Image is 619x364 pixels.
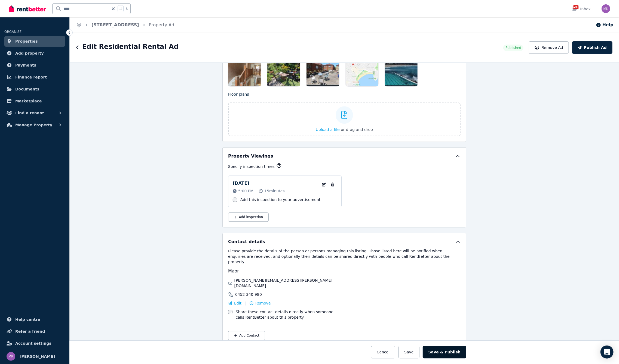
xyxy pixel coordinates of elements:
div: Inbox [572,6,591,12]
span: Maor [228,269,239,274]
img: Maor Kirsner [7,352,15,361]
span: Manage Property [15,122,52,128]
span: ORGANISE [4,30,22,34]
button: Find a tenant [4,108,65,118]
span: 5:00 PM [238,189,253,194]
span: | [245,301,246,306]
img: RentBetter [9,5,46,13]
button: Remove Ad [529,41,569,54]
a: Add property [4,48,65,59]
a: Help centre [4,314,65,325]
span: Remove [255,301,271,306]
button: Add Contact [228,331,265,340]
img: Maor Kirsner [602,4,610,13]
nav: Breadcrumb [70,17,181,33]
span: Documents [15,86,39,92]
p: Floor plans [228,92,461,97]
span: 0452 340 980 [235,292,262,297]
button: Save & Publish [423,346,466,359]
span: [PERSON_NAME] [20,353,55,360]
p: [DATE] [233,180,249,187]
a: Payments [4,60,65,71]
span: or drag and drop [341,128,373,132]
a: Property Ad [149,22,174,27]
span: Published [505,46,521,50]
span: Properties [15,38,38,45]
span: Upload a file [316,128,340,132]
p: Please provide the details of the person or persons managing this listing. Those listed here will... [228,249,461,265]
div: Open Intercom Messenger [600,346,614,359]
span: Payments [15,62,36,68]
a: Properties [4,36,65,47]
a: [STREET_ADDRESS] [91,22,139,27]
span: Marketplace [15,98,42,104]
button: Help [596,22,614,28]
button: Upload a file or drag and drop [316,127,373,133]
span: k [126,7,128,11]
button: Publish Ad [572,41,612,54]
button: Add inspection [228,213,269,222]
span: Account settings [15,340,51,347]
button: Cancel [371,346,395,359]
span: Add property [15,50,44,57]
a: Account settings [4,338,65,349]
button: Edit [228,301,241,306]
a: Refer a friend [4,326,65,337]
label: Share these contact details directly when someone calls RentBetter about this property [236,309,343,320]
a: Finance report [4,72,65,83]
span: 1284 [573,5,579,9]
h1: Edit Residential Rental Ad [82,42,179,51]
span: Edit [234,301,241,306]
span: Refer a friend [15,328,45,335]
span: Finance report [15,74,47,80]
span: [PERSON_NAME][EMAIL_ADDRESS][PERSON_NAME][DOMAIN_NAME] [234,278,343,289]
span: Find a tenant [15,110,44,116]
button: Save [399,346,419,359]
a: Documents [4,84,65,95]
h5: Property Viewings [228,153,273,160]
h5: Contact details [228,239,265,245]
p: Specify inspection times [228,164,275,170]
span: Help centre [15,316,40,323]
label: Add this inspection to your advertisement [240,197,321,203]
a: Marketplace [4,96,65,106]
span: 15 minutes [264,189,285,194]
button: Remove [249,301,271,306]
button: Manage Property [4,120,65,130]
